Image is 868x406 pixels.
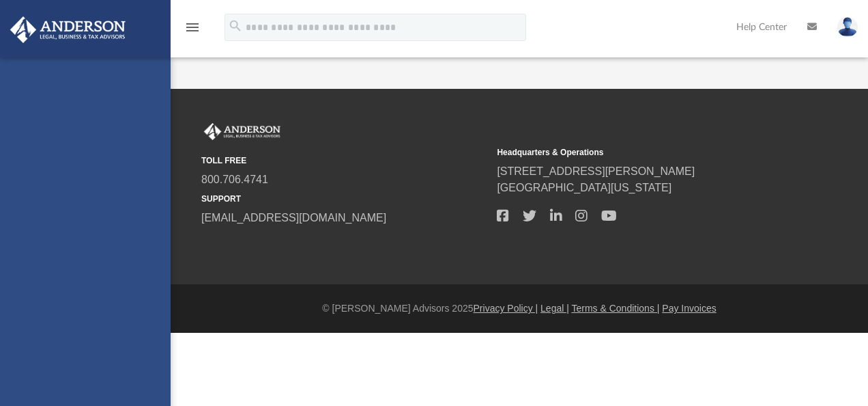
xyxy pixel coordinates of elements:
[201,212,386,224] a: [EMAIL_ADDRESS][DOMAIN_NAME]
[497,165,695,177] a: [STREET_ADDRESS][PERSON_NAME]
[662,303,716,314] a: Pay Invoices
[572,303,660,314] a: Terms & Conditions |
[201,174,268,185] a: 800.706.4741
[6,16,130,43] img: Anderson Advisors Platinum Portal
[184,26,201,36] a: menu
[497,182,671,193] a: [GEOGRAPHIC_DATA][US_STATE]
[837,17,858,37] img: User Pic
[201,193,487,205] small: SUPPORT
[201,123,283,141] img: Anderson Advisors Platinum Portal
[474,303,538,314] a: Privacy Policy |
[497,146,783,159] small: Headquarters & Operations
[228,18,243,33] i: search
[184,19,201,36] i: menu
[540,303,569,314] a: Legal |
[171,301,868,316] div: © [PERSON_NAME] Advisors 2025
[201,154,487,167] small: TOLL FREE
